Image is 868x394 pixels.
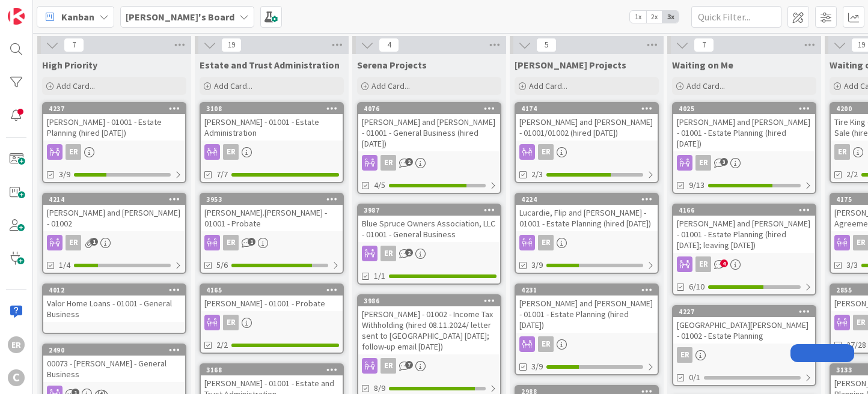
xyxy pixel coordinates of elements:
[201,365,343,375] div: 3168
[201,315,343,330] div: ER
[673,205,815,253] div: 4166[PERSON_NAME] and [PERSON_NAME] - 01001 - Estate Planning (hired [DATE]; leaving [DATE])
[8,336,25,353] div: ER
[673,114,815,151] div: [PERSON_NAME] and [PERSON_NAME] - 01001 - Estate Planning (hired [DATE])
[216,339,228,351] span: 2/2
[49,346,185,354] div: 2490
[516,336,658,352] div: ER
[673,205,815,216] div: 4166
[59,168,70,181] span: 3/9
[516,103,658,141] div: 4174[PERSON_NAME] and [PERSON_NAME] - 01001/01002 (hired [DATE])
[8,8,25,25] img: Visit kanbanzone.com
[358,358,500,374] div: ER
[381,246,396,261] div: ER
[43,345,185,382] div: 249000073 - [PERSON_NAME] - General Business
[662,11,679,23] span: 3x
[358,306,500,354] div: [PERSON_NAME] - 01002 - Income Tax Withholding (hired 08.11.2024/ letter sent to [GEOGRAPHIC_DATA...
[66,235,81,250] div: ER
[529,80,567,91] span: Add Card...
[358,103,500,114] div: 4076
[677,347,692,363] div: ER
[201,295,343,311] div: [PERSON_NAME] - 01001 - Probate
[531,360,543,373] span: 3/9
[630,11,646,23] span: 1x
[834,144,850,160] div: ER
[364,206,500,214] div: 3987
[43,144,185,160] div: ER
[358,114,500,151] div: [PERSON_NAME] and [PERSON_NAME] - 01001 - General Business (hired [DATE])
[364,297,500,305] div: 3986
[43,235,185,250] div: ER
[673,256,815,272] div: ER
[679,105,815,113] div: 4025
[381,358,396,374] div: ER
[43,114,185,141] div: [PERSON_NAME] - 01001 - Estate Planning (hired [DATE])
[66,144,81,160] div: ER
[358,155,500,171] div: ER
[846,259,858,271] span: 3/3
[206,366,343,374] div: 3168
[673,347,815,363] div: ER
[521,286,658,294] div: 4231
[206,195,343,204] div: 3953
[516,114,658,141] div: [PERSON_NAME] and [PERSON_NAME] - 01001/01002 (hired [DATE])
[358,205,500,242] div: 3987Blue Spruce Owners Association, LLC - 01001 - General Business
[43,285,185,295] div: 4012
[695,256,711,272] div: ER
[223,235,239,250] div: ER
[516,103,658,114] div: 4174
[201,114,343,141] div: [PERSON_NAME] - 01001 - Estate Administration
[374,179,385,192] span: 4/5
[358,246,500,261] div: ER
[694,38,714,52] span: 7
[846,168,858,181] span: 2/2
[673,306,815,317] div: 4227
[214,80,252,91] span: Add Card...
[201,285,343,295] div: 4165
[223,144,239,160] div: ER
[516,205,658,231] div: Lucardie, Flip and [PERSON_NAME] - 01001 - Estate Planning (hired [DATE])
[8,369,25,386] div: C
[695,155,711,171] div: ER
[673,103,815,114] div: 4025
[43,295,185,322] div: Valor Home Loans - 01001 - General Business
[374,270,385,282] span: 1/1
[405,361,413,369] span: 7
[206,105,343,113] div: 3108
[720,259,728,267] span: 4
[49,286,185,294] div: 4012
[201,103,343,114] div: 3108
[846,339,866,351] span: 27/28
[49,105,185,113] div: 4237
[43,194,185,231] div: 4214[PERSON_NAME] and [PERSON_NAME] - 01002
[201,144,343,160] div: ER
[248,238,255,246] span: 1
[405,158,413,166] span: 2
[516,285,658,295] div: 4231
[358,295,500,354] div: 3986[PERSON_NAME] - 01002 - Income Tax Withholding (hired 08.11.2024/ letter sent to [GEOGRAPHIC_...
[521,105,658,113] div: 4174
[381,155,396,171] div: ER
[364,105,500,113] div: 4076
[515,59,626,71] span: Ryan Projects
[216,259,228,271] span: 5/6
[405,249,413,256] span: 2
[216,168,228,181] span: 7/7
[358,103,500,151] div: 4076[PERSON_NAME] and [PERSON_NAME] - 01001 - General Business (hired [DATE])
[201,205,343,231] div: [PERSON_NAME].[PERSON_NAME] - 01001 - Probate
[43,103,185,114] div: 4237
[516,144,658,160] div: ER
[43,345,185,356] div: 2490
[43,194,185,205] div: 4214
[691,6,781,28] input: Quick Filter...
[679,206,815,214] div: 4166
[371,80,410,91] span: Add Card...
[59,259,70,271] span: 1/4
[61,10,94,24] span: Kanban
[43,205,185,231] div: [PERSON_NAME] and [PERSON_NAME] - 01002
[672,59,733,71] span: Waiting on Me
[43,356,185,382] div: 00073 - [PERSON_NAME] - General Business
[201,194,343,231] div: 3953[PERSON_NAME].[PERSON_NAME] - 01001 - Probate
[201,235,343,250] div: ER
[538,235,554,250] div: ER
[689,371,700,384] span: 0/1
